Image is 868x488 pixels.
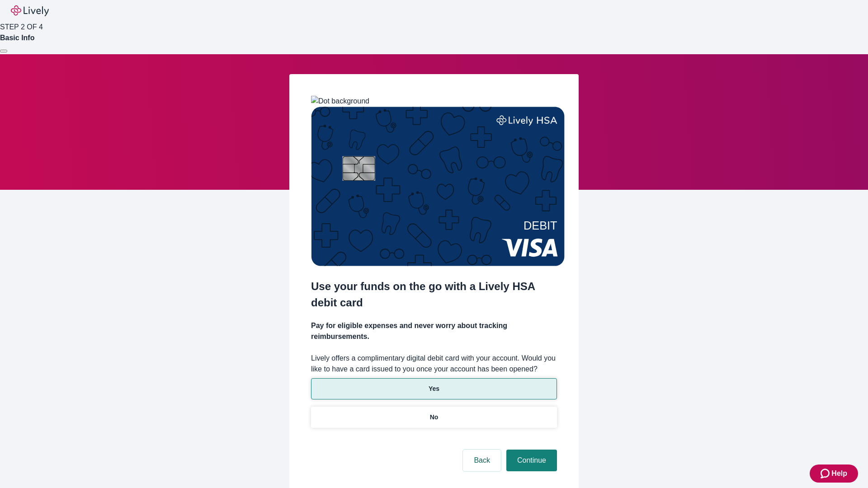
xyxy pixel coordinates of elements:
[311,378,557,399] button: Yes
[821,468,831,479] svg: Zendesk support icon
[311,407,557,428] button: No
[810,465,858,483] button: Zendesk support iconHelp
[311,107,565,266] img: Debit card
[463,450,501,471] button: Back
[831,468,847,479] span: Help
[430,413,439,422] p: No
[506,450,557,471] button: Continue
[429,384,439,394] p: Yes
[311,278,557,311] h2: Use your funds on the go with a Lively HSA debit card
[11,5,49,16] img: Lively
[311,96,369,107] img: Dot background
[311,320,557,342] h4: Pay for eligible expenses and never worry about tracking reimbursements.
[311,353,557,375] label: Lively offers a complimentary digital debit card with your account. Would you like to have a card...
